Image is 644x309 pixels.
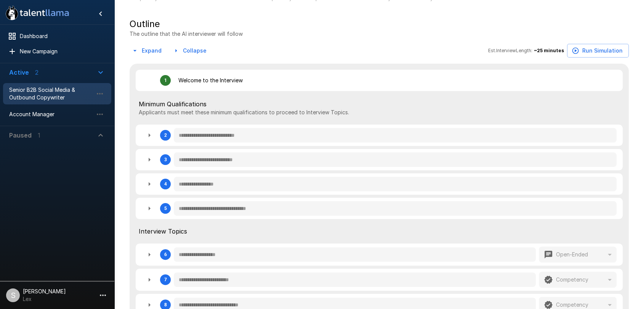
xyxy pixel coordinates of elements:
span: Est. Interview Length: [488,47,532,54]
b: ~ 25 minutes [534,48,564,53]
p: Competency [556,276,588,283]
button: Expand [130,44,165,58]
div: 2 [136,125,623,146]
div: 5 [164,206,167,211]
div: 1 [164,78,167,83]
button: Run Simulation [567,44,629,58]
div: 7 [136,269,623,291]
h5: Outline [130,18,243,30]
div: 2 [164,133,167,138]
p: Applicants must meet these minimum qualifications to proceed to Interview Topics. [139,109,620,116]
div: 5 [136,198,623,219]
div: 3 [136,149,623,170]
div: 7 [164,277,167,282]
button: Collapse [171,44,210,58]
div: 3 [164,157,167,162]
p: Competency [556,301,588,309]
div: 6 [136,243,623,266]
div: 4 [164,181,167,187]
p: Welcome to the Interview [178,77,243,84]
div: 4 [136,173,623,195]
span: Minimum Qualifications [139,99,620,109]
p: Open-Ended [556,251,588,258]
p: The outline that the AI interviewer will follow [130,30,243,38]
div: 6 [164,252,167,257]
div: 8 [164,302,167,307]
span: Interview Topics [139,227,620,236]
